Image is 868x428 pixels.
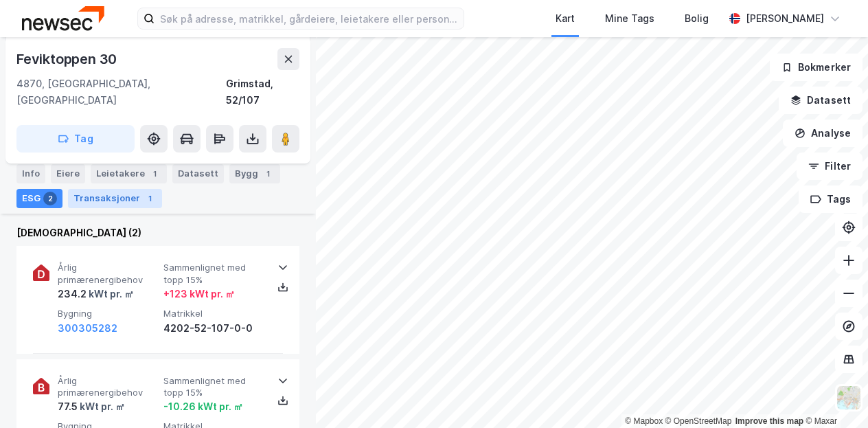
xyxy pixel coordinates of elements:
[16,189,62,208] div: ESG
[58,398,125,415] div: 77.5
[665,416,732,426] a: OpenStreetMap
[779,87,863,114] button: Datasett
[797,153,863,180] button: Filter
[783,120,863,147] button: Analyse
[22,6,104,30] img: newsec-logo.f6e21ccffca1b3a03d2d.png
[143,192,157,205] div: 1
[172,164,224,183] div: Datasett
[746,10,824,27] div: [PERSON_NAME]
[148,167,161,181] div: 1
[91,164,167,183] div: Leietakere
[58,375,158,399] span: Årlig primærenergibehov
[58,320,117,337] button: 300305282
[155,8,464,29] input: Søk på adresse, matrikkel, gårdeiere, leietakere eller personer
[226,76,299,109] div: Grimstad, 52/107
[51,164,85,183] div: Eiere
[58,286,134,302] div: 234.2
[625,416,663,426] a: Mapbox
[735,416,803,426] a: Improve this map
[163,320,264,337] div: 4202-52-107-0-0
[58,262,158,286] span: Årlig primærenergibehov
[16,125,135,153] button: Tag
[16,164,45,183] div: Info
[605,10,654,27] div: Mine Tags
[43,192,57,205] div: 2
[799,185,863,213] button: Tags
[163,286,235,302] div: + 123 kWt pr. ㎡
[770,54,863,81] button: Bokmerker
[68,189,162,208] div: Transaksjoner
[163,398,243,415] div: -10.26 kWt pr. ㎡
[799,362,868,428] div: Kontrollprogram for chat
[16,76,226,109] div: 4870, [GEOGRAPHIC_DATA], [GEOGRAPHIC_DATA]
[261,167,275,181] div: 1
[16,225,299,241] div: [DEMOGRAPHIC_DATA] (2)
[163,375,264,399] span: Sammenlignet med topp 15%
[163,308,264,319] span: Matrikkel
[78,398,125,415] div: kWt pr. ㎡
[799,362,868,428] iframe: Chat Widget
[229,164,280,183] div: Bygg
[163,262,264,286] span: Sammenlignet med topp 15%
[556,10,575,27] div: Kart
[58,308,158,319] span: Bygning
[87,286,134,302] div: kWt pr. ㎡
[16,48,119,70] div: Feviktoppen 30
[685,10,709,27] div: Bolig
